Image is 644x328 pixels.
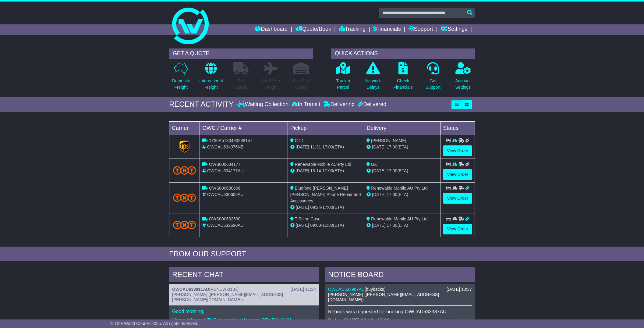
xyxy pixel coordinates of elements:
[172,292,283,302] span: [PERSON_NAME] ([PERSON_NAME][EMAIL_ADDRESS][PERSON_NAME][DOMAIN_NAME])
[372,144,385,149] span: [DATE]
[387,144,397,149] span: 17:00
[173,221,196,229] img: TNT_Domestic.png
[310,223,321,228] span: 09:00
[209,162,241,167] span: OWS000634177
[290,101,322,108] div: In Transit
[290,186,361,203] span: Bluefone [PERSON_NAME] [PERSON_NAME] Phone Repair and Accessories
[325,267,475,284] div: NOTICE BOARD
[296,223,309,228] span: [DATE]
[296,205,309,210] span: [DATE]
[255,24,288,35] a: Dashboard
[364,121,441,135] td: Delivery
[425,62,441,94] a: GetSupport
[172,308,316,314] p: Good morning,
[373,24,401,35] a: Financials
[293,78,309,91] p: Air / Sea Depot
[310,144,321,149] span: 11:31
[366,191,438,198] div: (ETA)
[290,168,362,174] div: - (ETA)
[336,62,350,94] a: Track aParcel
[209,186,241,191] span: OWS000630606
[366,222,438,229] div: (ETA)
[443,193,472,204] a: View Order
[262,78,280,91] p: Air & Sea Freight
[455,62,471,94] a: AccountSettings
[172,62,190,94] a: DomesticFreight
[295,162,351,167] span: Renewable Mobile AU Pty Ltd
[331,48,475,59] div: QUICK ACTIONS
[207,144,243,149] span: OWCAU634076NZ
[387,192,397,197] span: 17:00
[173,166,196,174] img: TNT_Domestic.png
[443,145,472,156] a: View Order
[322,205,333,210] span: 17:00
[169,100,238,109] div: RECENT ACTIVITY -
[328,287,365,292] a: OWCAU633987AU
[371,162,379,167] span: BXT
[233,78,249,91] p: Full Loads
[339,24,366,35] a: Tracking
[207,223,244,228] span: OWCAU632690AU
[372,223,385,228] span: [DATE]
[172,287,209,292] a: OWCAU633911AU
[295,138,304,143] span: CTD
[169,250,475,258] div: FROM OUR SUPPORT
[365,62,381,94] a: NetworkDelays
[371,138,406,143] span: [PERSON_NAME]
[371,216,427,221] span: Renewable Mobile AU Pty Ltd
[290,204,362,211] div: - (ETA)
[443,169,472,180] a: View Order
[209,216,241,221] span: OWS000632690
[179,141,190,153] img: GetCarrierServiceLogo
[169,48,313,59] div: GET A QUOTE
[356,101,386,108] div: Delivered
[393,62,413,94] a: CheckFinancials
[322,168,333,173] span: 17:00
[172,78,190,91] p: Domestic Freight
[366,144,438,150] div: (ETA)
[322,223,333,228] span: 15:30
[322,144,333,149] span: 17:00
[426,78,441,91] p: Get Support
[366,287,384,292] span: buybacks
[322,101,356,108] div: Delivering
[371,186,427,191] span: Renewable Mobile AU Pty Ltd
[172,287,316,292] div: ( )
[110,321,198,326] span: © One World Courier 2025. All rights reserved.
[296,168,309,173] span: [DATE]
[310,205,321,210] span: 09:24
[211,287,237,292] span: RENEW-0131
[409,24,433,35] a: Support
[372,192,385,197] span: [DATE]
[387,223,397,228] span: 17:00
[336,78,350,91] p: Track a Parcel
[455,78,471,91] p: Account Settings
[238,101,290,108] div: Waiting Collection
[207,192,244,197] span: OWCAU630606AU
[328,309,472,315] p: Rebook was requested for booking OWCAU633987AU .
[207,168,244,173] span: OWCAU634177AU
[169,121,200,135] td: Carrier
[291,287,316,292] div: [DATE] 11:24
[290,222,362,229] div: - (ETA)
[172,317,316,323] p: I have informed TNT about the reference RENEW-0131
[199,62,223,94] a: InternationalFreight
[173,194,196,202] img: TNT_Domestic.png
[310,168,321,173] span: 13:14
[394,78,413,91] p: Check Financials
[296,144,309,149] span: [DATE]
[295,24,331,35] a: Quote/Book
[372,168,385,173] span: [DATE]
[200,121,288,135] td: OWC / Carrier #
[441,121,475,135] td: Status
[387,168,397,173] span: 17:00
[447,287,472,292] div: [DATE] 10:37
[443,224,472,234] a: View Order
[366,168,438,174] div: (ETA)
[328,287,472,292] div: ( )
[328,318,472,323] p: Pickup [DATE] 10:18 - 17:00.
[295,216,320,221] span: T Shine Case
[328,292,439,302] span: [PERSON_NAME] ([PERSON_NAME][EMAIL_ADDRESS][DOMAIN_NAME])
[441,24,467,35] a: Settings
[365,78,381,91] p: Network Delays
